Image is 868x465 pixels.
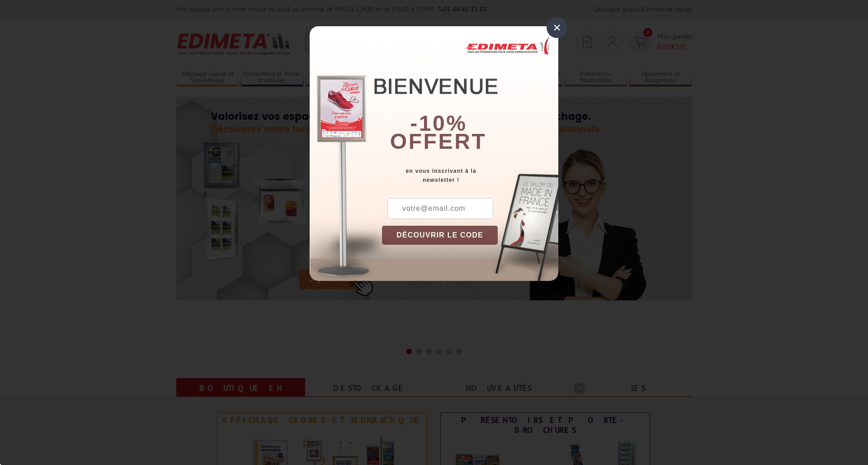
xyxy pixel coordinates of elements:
[387,198,493,219] input: votre@email.com
[382,226,498,245] button: DÉCOUVRIR LE CODE
[410,111,467,135] b: -10%
[390,129,487,153] font: offert
[547,17,567,38] div: ×
[382,166,558,185] div: en vous inscrivant à la newsletter !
